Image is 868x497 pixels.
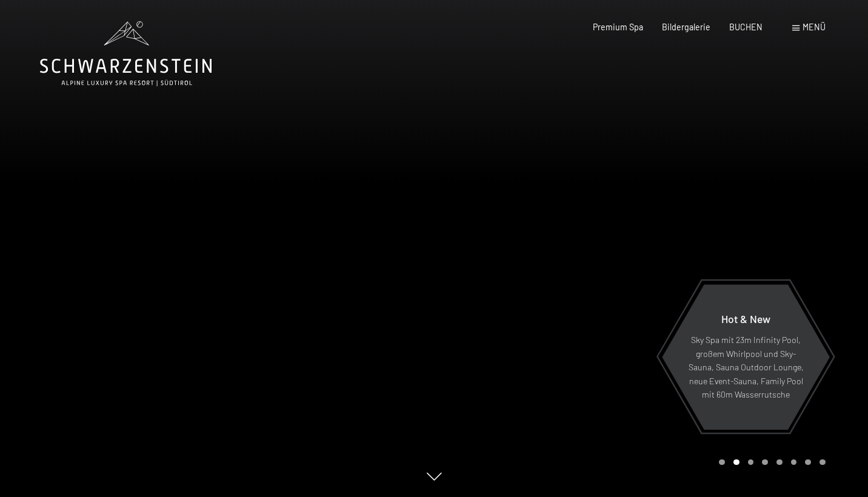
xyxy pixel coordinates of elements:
a: Hot & New Sky Spa mit 23m Infinity Pool, großem Whirlpool und Sky-Sauna, Sauna Outdoor Lounge, ne... [661,284,830,430]
div: Carousel Page 8 [820,459,826,465]
div: Carousel Page 4 [762,459,768,465]
div: Carousel Page 2 (Current Slide) [733,459,739,465]
a: Premium Spa [593,22,643,32]
a: Bildergalerie [662,22,710,32]
div: Carousel Page 6 [791,459,797,465]
div: Carousel Page 1 [719,459,725,465]
span: Hot & New [721,312,770,325]
div: Carousel Page 3 [748,459,754,465]
a: BUCHEN [729,22,763,32]
span: Menü [803,22,826,32]
div: Carousel Pagination [715,459,825,465]
p: Sky Spa mit 23m Infinity Pool, großem Whirlpool und Sky-Sauna, Sauna Outdoor Lounge, neue Event-S... [688,333,804,402]
div: Carousel Page 7 [805,459,811,465]
div: Carousel Page 5 [776,459,783,465]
